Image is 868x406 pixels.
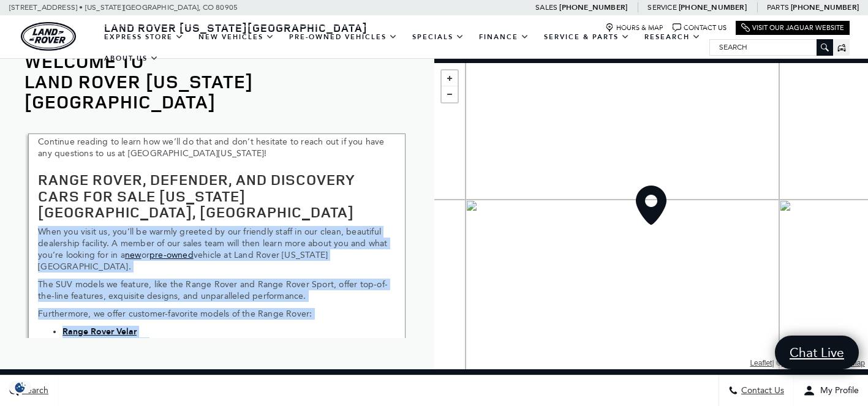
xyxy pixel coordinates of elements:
[97,20,375,35] a: Land Rover [US_STATE][GEOGRAPHIC_DATA]
[282,26,405,48] a: Pre-Owned Vehicles
[559,2,627,12] a: [PHONE_NUMBER]
[738,386,784,396] span: Contact Us
[535,3,557,12] span: Sales
[9,3,238,12] a: [STREET_ADDRESS] • [US_STATE][GEOGRAPHIC_DATA], CO 80905
[149,250,194,260] a: pre-owned
[97,26,191,48] a: EXPRESS STORE
[62,326,137,337] a: Range Rover Velar
[775,336,859,369] a: Chat Live
[97,26,709,69] nav: Main Navigation
[647,3,676,12] span: Service
[62,337,147,349] strong: Range Rover Evoque
[747,357,868,369] div: | © ©
[791,2,859,12] a: [PHONE_NUMBER]
[767,3,789,12] span: Parts
[679,2,747,12] a: [PHONE_NUMBER]
[794,375,868,406] button: Open user profile menu
[636,186,666,225] img: Dealer location map pin
[750,359,772,367] a: Leaflet
[191,26,282,48] a: New Vehicles
[125,250,142,260] a: new
[405,26,472,48] a: Specials
[25,51,410,111] h1: WELCOME TO Land Rover [US_STATE][GEOGRAPHIC_DATA]
[21,22,76,51] a: land-rover
[442,70,458,86] a: Zoom in
[472,26,537,48] a: Finance
[637,26,708,48] a: Research
[741,23,844,32] a: Visit Our Jaguar Website
[783,344,850,361] span: Chat Live
[38,308,396,320] p: Furthermore, we offer customer-favorite models of the Range Rover:
[38,226,396,273] p: When you visit us, you’ll be warmly greeted by our friendly staff in our clean, beautiful dealers...
[782,359,808,367] a: Mapbox
[605,23,663,32] a: Hours & Map
[6,381,34,394] section: Click to Open Cookie Consent Modal
[442,86,458,102] a: Zoom out
[21,22,76,51] img: Land Rover
[97,48,166,69] a: About Us
[673,23,726,32] a: Contact Us
[38,136,396,159] p: Continue reading to learn how we’ll do that and don’t hesitate to reach out if you have any quest...
[6,381,34,394] img: Opt-Out Icon
[815,386,859,396] span: My Profile
[38,279,396,302] p: The SUV models we feature, like the Range Rover and Range Rover Sport, offer top-of-the-line feat...
[710,40,832,55] input: Search
[62,326,137,337] strong: Range Rover Velar
[38,170,355,222] strong: Range Rover, Defender, and Discovery Cars for Sale [US_STATE][GEOGRAPHIC_DATA], [GEOGRAPHIC_DATA]
[104,20,368,35] span: Land Rover [US_STATE][GEOGRAPHIC_DATA]
[537,26,637,48] a: Service & Parts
